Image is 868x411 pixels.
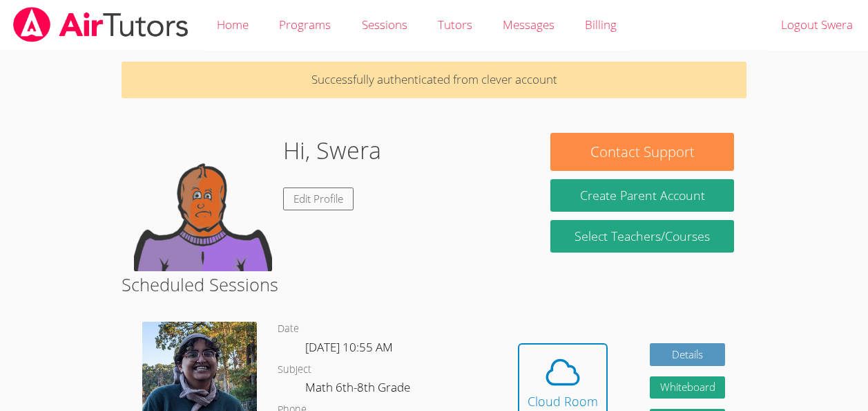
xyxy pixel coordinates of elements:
[283,133,381,168] h1: Hi, Swera
[122,271,746,298] h2: Scheduled Sessions
[650,376,726,399] button: Whiteboard
[278,361,311,378] dt: Subject
[305,378,413,401] dd: Math 6th-8th Grade
[278,320,299,338] dt: Date
[650,343,726,366] a: Details
[503,17,554,33] span: Messages
[12,7,190,42] img: airtutors_banner-c4298cdbf04f3fff15de1276eac7730deb9818008684d7c2e4769d2f7ddbe033.png
[528,392,598,411] div: Cloud Room
[134,133,272,271] img: default.png
[305,339,393,355] span: [DATE] 10:55 AM
[122,62,746,98] p: Successfully authenticated from clever account
[550,179,733,212] button: Create Parent Account
[283,188,354,210] a: Edit Profile
[550,220,733,253] a: Select Teachers/Courses
[550,133,733,171] button: Contact Support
